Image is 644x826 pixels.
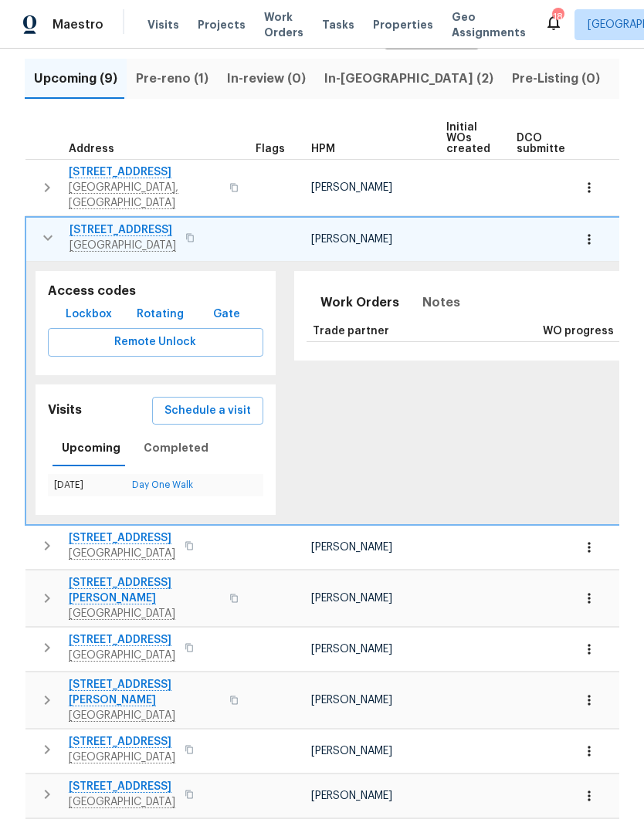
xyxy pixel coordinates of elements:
[422,292,460,313] span: Notes
[324,68,493,90] span: In-[GEOGRAPHIC_DATA] (2)
[517,133,572,154] span: DCO submitted
[66,305,112,324] span: Lockbox
[452,9,526,40] span: Geo Assignments
[164,401,251,421] span: Schedule a visit
[198,17,246,32] span: Projects
[137,305,184,324] span: Rotating
[48,474,126,496] td: [DATE]
[311,144,335,154] span: HPM
[311,695,392,706] span: [PERSON_NAME]
[202,300,251,329] button: Gate
[552,9,563,25] div: 18
[322,19,354,30] span: Tasks
[256,144,285,154] span: Flags
[136,68,208,90] span: Pre-reno (1)
[60,333,251,352] span: Remote Unlock
[59,300,118,329] button: Lockbox
[311,593,392,604] span: [PERSON_NAME]
[48,283,263,300] h5: Access codes
[446,122,490,154] span: Initial WOs created
[152,397,263,425] button: Schedule a visit
[320,292,399,313] span: Work Orders
[227,68,306,90] span: In-review (0)
[62,438,120,458] span: Upcoming
[69,144,114,154] span: Address
[313,326,389,337] span: Trade partner
[311,746,392,757] span: [PERSON_NAME]
[34,68,117,90] span: Upcoming (9)
[543,326,614,337] span: WO progress
[132,480,193,489] a: Day One Walk
[48,328,263,357] button: Remote Unlock
[311,644,392,655] span: [PERSON_NAME]
[147,17,179,32] span: Visits
[48,402,82,418] h5: Visits
[264,9,303,40] span: Work Orders
[208,305,245,324] span: Gate
[311,234,392,245] span: [PERSON_NAME]
[311,542,392,553] span: [PERSON_NAME]
[311,790,392,801] span: [PERSON_NAME]
[373,17,433,32] span: Properties
[311,182,392,193] span: [PERSON_NAME]
[144,438,208,458] span: Completed
[130,300,190,329] button: Rotating
[53,17,103,32] span: Maestro
[512,68,600,90] span: Pre-Listing (0)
